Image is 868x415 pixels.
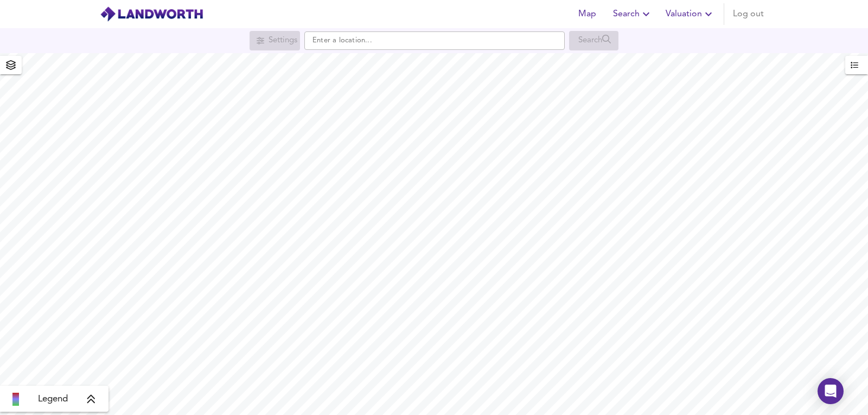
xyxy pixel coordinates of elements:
[304,31,565,50] input: Enter a location...
[613,7,653,22] span: Search
[569,31,618,50] div: Search for a location first or explore the map
[570,3,604,25] button: Map
[609,3,657,25] button: Search
[250,31,300,50] div: Search for a location first or explore the map
[729,3,768,25] button: Log out
[38,393,68,406] span: Legend
[100,6,203,22] img: logo
[574,7,600,22] span: Map
[733,7,764,22] span: Log out
[818,378,844,404] div: Open Intercom Messenger
[666,7,715,22] span: Valuation
[661,3,719,25] button: Valuation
